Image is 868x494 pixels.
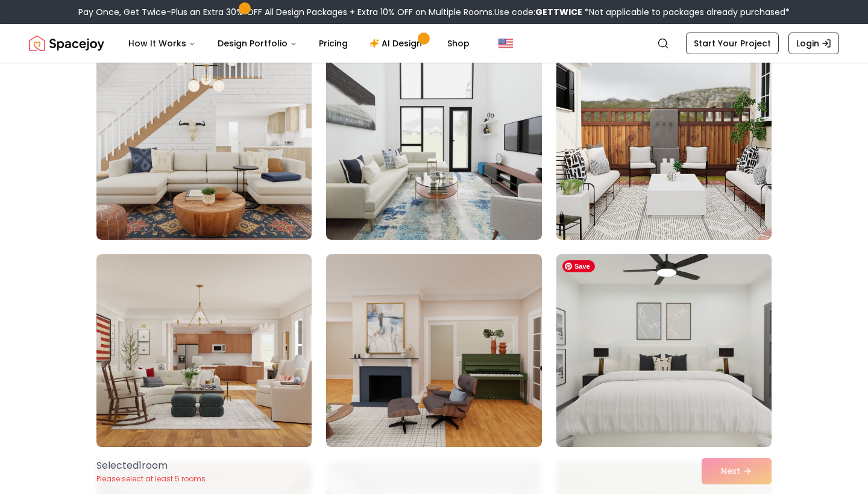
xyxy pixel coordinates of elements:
[535,6,582,18] b: GETTWICE
[582,6,790,18] span: *Not applicable to packages already purchased*
[360,31,435,55] a: AI Design
[494,6,582,18] span: Use code:
[208,31,307,55] button: Design Portfolio
[96,474,206,484] p: Please select at least 5 rooms
[326,254,541,447] img: Room room-5
[29,31,104,55] a: Spacejoy
[309,31,357,55] a: Pricing
[119,31,206,55] button: How It Works
[498,36,513,51] img: United States
[438,31,479,55] a: Shop
[551,249,777,452] img: Room room-6
[96,458,206,473] p: Selected 1 room
[686,33,779,54] a: Start Your Project
[788,33,839,54] a: Login
[96,47,312,240] img: Room room-1
[29,31,104,55] img: Spacejoy Logo
[556,47,772,240] img: Room room-3
[562,260,595,272] span: Save
[326,47,541,240] img: Room room-2
[96,254,312,447] img: Room room-4
[29,24,839,63] nav: Global
[78,6,790,18] div: Pay Once, Get Twice-Plus an Extra 30% OFF All Design Packages + Extra 10% OFF on Multiple Rooms.
[119,31,479,55] nav: Main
